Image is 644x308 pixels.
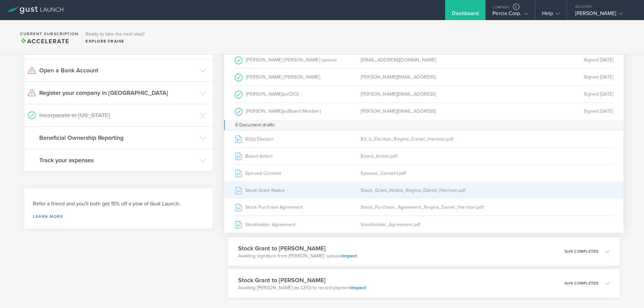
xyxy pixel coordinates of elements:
h3: Register your company in [GEOGRAPHIC_DATA] [39,88,197,97]
div: [PERSON_NAME] [PERSON_NAME] spouse [234,52,361,68]
h3: Refer a friend and you'll both get 15% off a year of Gust Launch. [33,200,204,208]
h2: Current Subscription [20,32,78,36]
div: [PERSON_NAME] [234,86,361,103]
span: ) [320,108,321,114]
a: inspect [351,285,366,291]
div: Spousal Consent [234,165,361,181]
span: Raise [107,39,124,44]
p: Awaiting [PERSON_NAME] (as CEO) to record payment [238,285,366,291]
div: [PERSON_NAME] [PERSON_NAME] [234,69,361,85]
div: [PERSON_NAME] [234,103,361,120]
div: Ready to take the next step?ExploreRaise [82,27,148,48]
div: 83(b) Election [234,130,361,147]
div: Percix Corp. [492,10,528,20]
div: Board_Action.pdf [361,147,487,164]
div: Stockholder Agreement [234,216,361,233]
div: Dashboard [452,10,479,20]
h3: Ready to take the next step? [86,32,145,37]
span: Accelerate [20,38,69,45]
div: Help [542,10,560,20]
h3: Beneficial Ownership Reporting [39,133,197,142]
iframe: Chat Widget [610,276,644,308]
div: Signed [DATE] [487,52,613,68]
div: [PERSON_NAME] [575,10,632,20]
div: [PERSON_NAME][EMAIL_ADDRESS] [361,86,487,103]
div: Signed [DATE] [487,103,613,120]
p: 4 4 completed [565,282,599,285]
div: Spousal_Consent.pdf [361,165,487,181]
div: Signed [DATE] [487,69,613,85]
div: [PERSON_NAME][EMAIL_ADDRESS] [361,69,487,85]
div: [PERSON_NAME][EMAIL_ADDRESS] [361,103,487,120]
span: ) [298,91,299,97]
h3: Open a Bank Account [39,66,197,75]
div: Stockholder_Agreement.pdf [361,216,487,233]
div: Stock Purchase Agreement [234,199,361,215]
h3: Stock Grant to [PERSON_NAME] [238,276,366,285]
div: Explore [86,38,145,44]
div: Signed [DATE] [487,86,613,103]
a: Learn more [33,214,204,219]
span: (as [282,91,288,97]
div: Stock Grant Notice [234,182,361,198]
div: Stock_Purchase_Agreement_Regina_Daniel_Harrison.pdf [361,199,487,215]
span: Board Member [288,108,320,114]
p: 3 4 completed [565,250,599,253]
a: inspect [342,253,357,259]
div: 83_b_Election_Regina_Daniel_Harrison.pdf [361,130,487,147]
div: Board Action [234,147,361,164]
div: 6 Document drafts [224,120,624,130]
span: (as [282,108,288,114]
div: [EMAIL_ADDRESS][DOMAIN_NAME] [361,52,487,68]
h3: Incorporate in [US_STATE] [39,111,197,120]
div: Stock_Grant_Notice_Regina_Daniel_Harrison.pdf [361,182,487,198]
p: Awaiting signature from [PERSON_NAME]’ spouse [238,253,357,259]
em: of [567,249,571,254]
h3: Track your expenses [39,156,197,165]
h3: Stock Grant to [PERSON_NAME] [238,244,357,253]
span: CEO [288,91,298,97]
em: of [567,281,571,286]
